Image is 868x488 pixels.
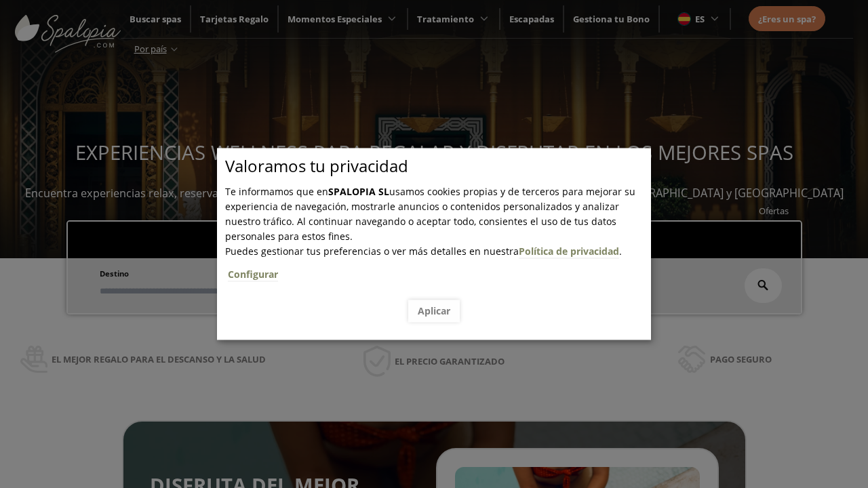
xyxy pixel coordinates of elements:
[225,245,519,258] span: Puedes gestionar tus preferencias o ver más detalles en nuestra
[408,300,460,322] button: Aplicar
[328,185,389,198] b: SPALOPIA SL
[225,159,651,174] p: Valoramos tu privacidad
[228,268,278,281] a: Configurar
[225,185,635,243] span: Te informamos que en usamos cookies propias y de terceros para mejorar su experiencia de navegaci...
[225,245,651,290] span: .
[519,245,619,258] a: Política de privacidad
